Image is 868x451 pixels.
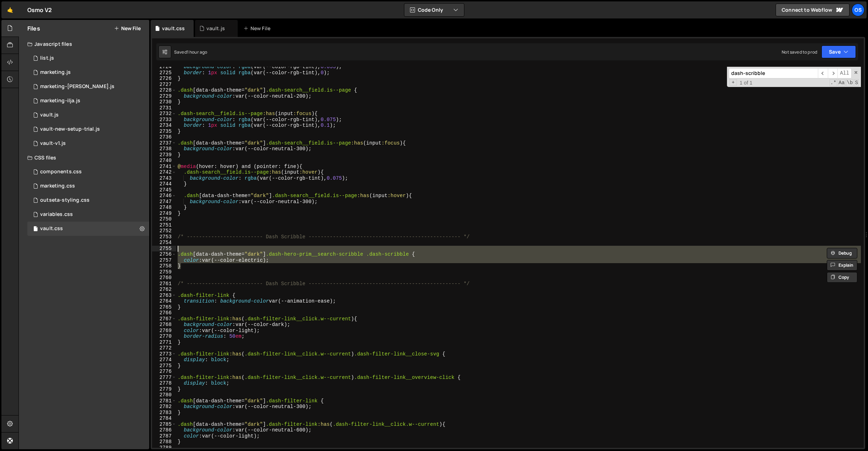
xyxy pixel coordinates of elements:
[729,68,818,78] input: Search for
[152,422,176,428] div: 2785
[152,439,176,445] div: 2788
[152,164,176,170] div: 2741
[152,93,176,99] div: 2729
[152,251,176,257] div: 2756
[152,298,176,304] div: 2764
[152,275,176,281] div: 2760
[152,99,176,105] div: 2730
[152,304,176,310] div: 2765
[152,117,176,123] div: 2733
[27,51,149,65] div: 16596/45151.js
[827,248,857,259] button: Debug
[737,80,755,86] span: 1 of 1
[27,193,149,207] div: 16596/45156.css
[152,386,176,392] div: 2779
[152,433,176,439] div: 2787
[152,123,176,129] div: 2734
[40,225,63,232] div: vault.css
[1,1,19,18] a: 🤙
[27,207,149,222] div: 16596/45154.css
[152,357,176,363] div: 2774
[152,234,176,240] div: 2753
[152,246,176,252] div: 2755
[40,98,80,104] div: marketing-ilja.js
[818,68,828,78] span: ​
[27,136,149,151] div: 16596/45132.js
[187,49,207,55] div: 1 hour ago
[27,80,149,94] div: 16596/45424.js
[27,25,40,32] h2: Files
[152,293,176,299] div: 2763
[821,45,856,58] button: Save
[19,151,149,165] div: CSS files
[27,165,149,179] div: 16596/45511.css
[152,216,176,222] div: 2750
[404,4,464,16] button: Code Only
[152,404,176,410] div: 2782
[40,169,82,175] div: components.css
[152,398,176,404] div: 2781
[152,205,176,211] div: 2748
[152,287,176,293] div: 2762
[152,281,176,287] div: 2761
[852,4,864,16] a: Os
[27,108,149,122] div: 16596/45133.js
[152,64,176,70] div: 2724
[152,415,176,422] div: 2784
[40,83,114,90] div: marketing-[PERSON_NAME].js
[827,272,857,283] button: Copy
[830,79,837,86] span: RegExp Search
[827,260,857,271] button: Explain
[152,111,176,117] div: 2732
[152,427,176,433] div: 2786
[152,240,176,246] div: 2754
[152,211,176,217] div: 2749
[837,68,852,78] span: Alt-Enter
[152,187,176,193] div: 2745
[152,129,176,135] div: 2735
[152,322,176,328] div: 2768
[729,79,737,86] span: Toggle Replace mode
[40,69,71,76] div: marketing.js
[152,363,176,369] div: 2775
[152,333,176,339] div: 2770
[152,345,176,351] div: 2772
[782,49,817,55] div: Not saved to prod
[152,263,176,269] div: 2758
[27,65,149,80] div: 16596/45422.js
[19,37,149,51] div: Javascript files
[27,94,149,108] div: 16596/45423.js
[206,25,225,32] div: vault.js
[152,222,176,228] div: 2751
[152,87,176,93] div: 2728
[152,339,176,346] div: 2771
[27,6,52,14] div: Osmo V2
[152,375,176,381] div: 2777
[838,79,845,86] span: CaseSensitive Search
[152,140,176,146] div: 2737
[152,310,176,316] div: 2766
[854,79,859,86] span: Search In Selection
[828,68,838,78] span: ​
[152,351,176,357] div: 2773
[40,55,54,61] div: list.js
[152,328,176,334] div: 2769
[152,316,176,322] div: 2767
[152,257,176,263] div: 2757
[243,25,273,32] div: New File
[152,169,176,175] div: 2742
[27,122,149,136] div: 16596/45152.js
[152,76,176,82] div: 2726
[152,105,176,111] div: 2731
[152,199,176,205] div: 2747
[40,140,66,147] div: vault-v1.js
[152,410,176,416] div: 2783
[27,179,149,193] div: 16596/45446.css
[846,79,853,86] span: Whole Word Search
[174,49,207,55] div: Saved
[152,158,176,164] div: 2740
[162,25,185,32] div: vault.css
[152,70,176,76] div: 2725
[152,82,176,88] div: 2727
[152,134,176,140] div: 2736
